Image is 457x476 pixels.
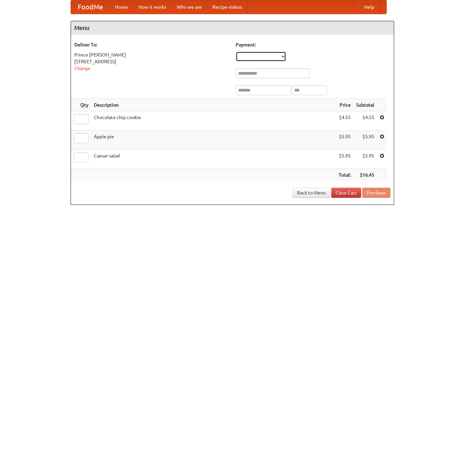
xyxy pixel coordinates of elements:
a: Back to Menu [293,188,330,198]
td: Caesar salad [91,150,336,169]
a: Home [110,0,133,14]
a: Who we are [172,0,207,14]
div: Prince [PERSON_NAME] [74,51,229,58]
td: $5.95 [336,150,353,169]
td: $4.55 [336,111,353,131]
a: Clear Cart [331,188,361,198]
button: Purchase [362,188,390,198]
div: [STREET_ADDRESS] [74,58,229,65]
a: Help [359,0,380,14]
th: $16.45 [353,169,377,181]
th: Price [336,99,353,111]
h5: Deliver To: [74,41,229,48]
td: $5.95 [336,131,353,150]
a: Change [74,66,90,71]
td: Chocolate chip cookie [91,111,336,131]
td: $4.55 [353,111,377,131]
td: Apple pie [91,131,336,150]
td: $5.95 [353,150,377,169]
a: Recipe videos [207,0,247,14]
h5: Payment: [236,41,390,48]
h4: Menu [71,21,394,35]
th: Subtotal [353,99,377,111]
a: How it works [133,0,172,14]
td: $5.95 [353,131,377,150]
th: Description [91,99,336,111]
a: FoodMe [71,0,110,14]
th: Qty [71,99,91,111]
th: Total: [336,169,353,181]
